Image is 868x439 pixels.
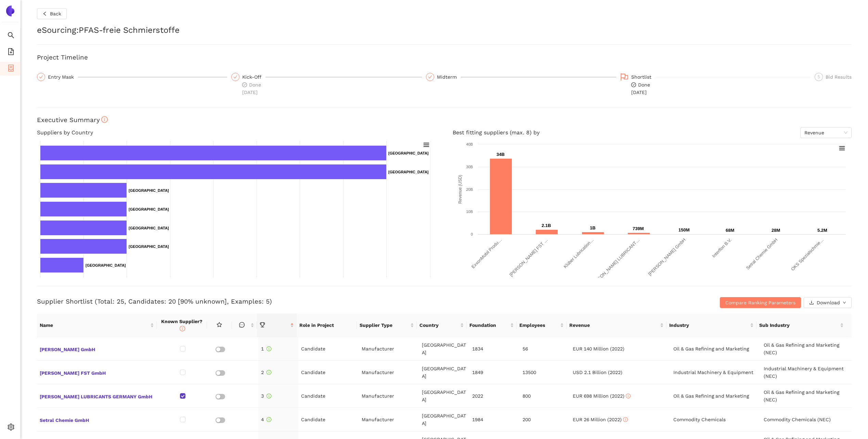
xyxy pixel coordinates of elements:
td: Oil & Gas Refining and Marketing [671,337,761,361]
div: Shortlistcheck-circleDone[DATE] [620,73,811,96]
h2: eSourcing : PFAS-freie Schmierstoffe [37,25,852,36]
span: info-circle [101,116,108,123]
span: Known Supplier? [161,319,203,332]
th: this column's title is Industry,this column is sortable [666,314,756,337]
th: this column's title is Employees,this column is sortable [517,314,567,337]
span: container [8,62,14,76]
td: Commodity Chemicals [671,408,761,431]
text: Interflon B.V. [711,237,733,259]
span: Compare Ranking Parameters [725,299,795,306]
text: [GEOGRAPHIC_DATA] [129,207,169,211]
span: EUR 140 Million (2022) [573,346,624,351]
span: EUR 698 Million (2022) [573,393,631,399]
td: 2022 [469,384,520,408]
text: [PERSON_NAME] FST … [508,237,549,278]
span: setting [8,421,14,435]
span: info-circle [267,370,271,375]
div: Entry Mask [37,73,227,81]
td: Oil & Gas Refining and Marketing (NEC) [761,337,852,361]
span: check-circle [242,82,247,87]
h3: Executive Summary [37,116,852,124]
td: 56 [520,337,570,361]
td: Candidate [298,361,359,384]
span: search [8,29,14,43]
td: Manufacturer [359,408,419,431]
text: 1B [590,225,596,230]
span: info-circle [623,417,628,422]
th: this column's title is Supplier Type,this column is sortable [357,314,417,337]
th: this column's title is Sub Industry,this column is sortable [756,314,846,337]
text: 739M [633,226,644,231]
text: [PERSON_NAME] GmbH [647,237,686,277]
span: 4 [261,417,271,422]
td: Oil & Gas Refining and Marketing [671,384,761,408]
span: download [809,300,814,306]
span: message [239,322,245,328]
text: ExxonMobil Produ… [470,237,502,269]
span: info-circle [267,346,271,351]
text: [GEOGRAPHIC_DATA] [388,170,429,174]
div: Shortlist [631,73,656,81]
td: Manufacturer [359,337,419,361]
img: Logo [5,5,16,16]
span: Employees [519,321,559,329]
text: [GEOGRAPHIC_DATA] [129,226,169,230]
span: Name [40,321,149,329]
span: Sub Industry [759,321,839,329]
text: Setral Chemie GmbH [745,237,778,271]
th: this column's title is Country,this column is sortable [417,314,467,337]
td: Candidate [298,337,359,361]
button: Compare Ranking Parameters [720,297,801,308]
span: check [39,75,43,79]
span: check-circle [631,82,636,87]
span: Bid Results [826,74,852,80]
span: Revenue [804,128,847,138]
div: Midterm [437,73,461,81]
th: this column's title is Name,this column is sortable [37,314,157,337]
td: 200 [520,408,570,431]
th: Role in Project [297,314,357,337]
text: 150M [678,227,690,232]
button: downloadDownloaddown [804,297,852,308]
th: this column is sortable [232,314,257,337]
text: 20B [466,187,473,191]
span: info-circle [180,326,185,331]
text: [GEOGRAPHIC_DATA] [129,188,169,192]
td: 1849 [469,361,520,384]
span: file-add [8,46,14,59]
span: [PERSON_NAME] GmbH [40,344,155,353]
span: Country [419,321,459,329]
td: 800 [520,384,570,408]
td: [GEOGRAPHIC_DATA] [419,337,469,361]
td: Industrial Machinery & Equipment [671,361,761,384]
div: Kick-Off [242,73,265,81]
td: Oil & Gas Refining and Marketing (NEC) [761,384,852,408]
span: [PERSON_NAME] FST GmbH [40,368,155,377]
text: Revenue (USD) [458,175,463,204]
td: [GEOGRAPHIC_DATA] [419,361,469,384]
td: 1834 [469,337,520,361]
span: check [428,75,432,79]
text: [GEOGRAPHIC_DATA] [86,263,126,267]
span: [PERSON_NAME] LUBRICANTS GERMANY GmbH [40,391,155,400]
text: 40B [466,142,473,146]
span: trophy [260,322,265,328]
text: [GEOGRAPHIC_DATA] [129,244,169,249]
button: leftBack [37,8,67,19]
text: 0 [470,232,472,236]
span: USD 2.1 Billion (2022) [573,370,622,375]
span: info-circle [267,394,271,398]
span: Setral Chemie GmbH [40,415,155,424]
div: Entry Mask [48,73,78,81]
text: OKS Spezialschmie… [790,237,824,272]
span: 1 [261,346,271,351]
span: Revenue [569,321,659,329]
span: Download [817,299,840,306]
text: 2.1B [542,223,551,228]
span: info-circle [267,417,271,422]
text: 68M [726,228,734,233]
h3: Supplier Shortlist (Total: 25, Candidates: 20 [90% unknown], Examples: 5) [37,297,580,306]
td: Industrial Machinery & Equipment (NEC) [761,361,852,384]
td: Manufacturer [359,361,419,384]
td: [GEOGRAPHIC_DATA] [419,408,469,431]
